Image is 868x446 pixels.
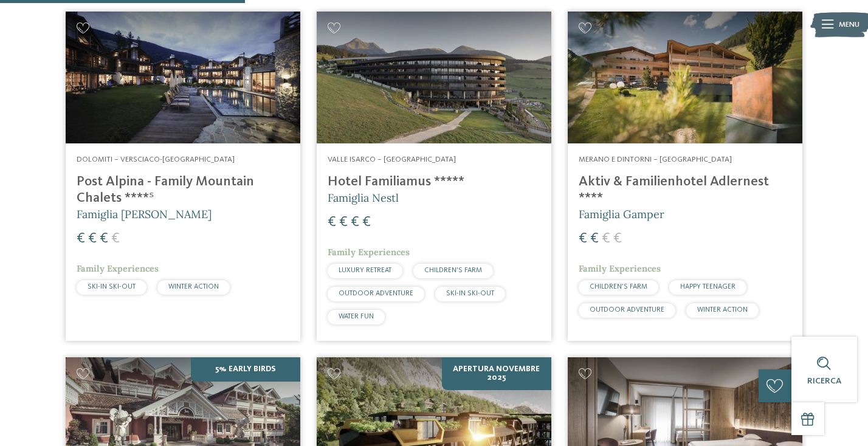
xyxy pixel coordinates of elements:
[424,267,482,274] span: CHILDREN’S FARM
[697,306,748,314] span: WINTER ACTION
[317,12,551,340] a: Cercate un hotel per famiglie? Qui troverete solo i migliori! Valle Isarco – [GEOGRAPHIC_DATA] Ho...
[77,263,159,274] span: Family Experiences
[328,247,410,258] span: Family Experiences
[339,215,348,230] span: €
[680,283,735,290] span: HAPPY TEENAGER
[88,283,136,290] span: SKI-IN SKI-OUT
[339,290,413,297] span: OUTDOOR ADVENTURE
[77,156,235,163] span: Dolomiti – Versciaco-[GEOGRAPHIC_DATA]
[100,232,108,246] span: €
[168,283,219,290] span: WINTER ACTION
[77,174,289,207] h4: Post Alpina - Family Mountain Chalets ****ˢ
[590,283,647,290] span: CHILDREN’S FARM
[362,215,371,230] span: €
[590,232,599,246] span: €
[579,263,661,274] span: Family Experiences
[579,174,791,207] h4: Aktiv & Familienhotel Adlernest ****
[807,377,841,385] span: Ricerca
[579,207,664,221] span: Famiglia Gamper
[602,232,610,246] span: €
[88,232,97,246] span: €
[613,232,622,246] span: €
[351,215,359,230] span: €
[339,267,391,274] span: LUXURY RETREAT
[328,191,399,205] span: Famiglia Nestl
[111,232,120,246] span: €
[568,12,802,340] a: Cercate un hotel per famiglie? Qui troverete solo i migliori! Merano e dintorni – [GEOGRAPHIC_DAT...
[317,12,551,143] img: Cercate un hotel per famiglie? Qui troverete solo i migliori!
[579,156,732,163] span: Merano e dintorni – [GEOGRAPHIC_DATA]
[568,12,802,143] img: Aktiv & Familienhotel Adlernest ****
[66,12,300,340] a: Cercate un hotel per famiglie? Qui troverete solo i migliori! Dolomiti – Versciaco-[GEOGRAPHIC_DA...
[77,232,85,246] span: €
[446,290,494,297] span: SKI-IN SKI-OUT
[66,12,300,143] img: Post Alpina - Family Mountain Chalets ****ˢ
[77,207,212,221] span: Famiglia [PERSON_NAME]
[328,215,336,230] span: €
[590,306,664,314] span: OUTDOOR ADVENTURE
[328,156,456,163] span: Valle Isarco – [GEOGRAPHIC_DATA]
[339,313,374,320] span: WATER FUN
[579,232,587,246] span: €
